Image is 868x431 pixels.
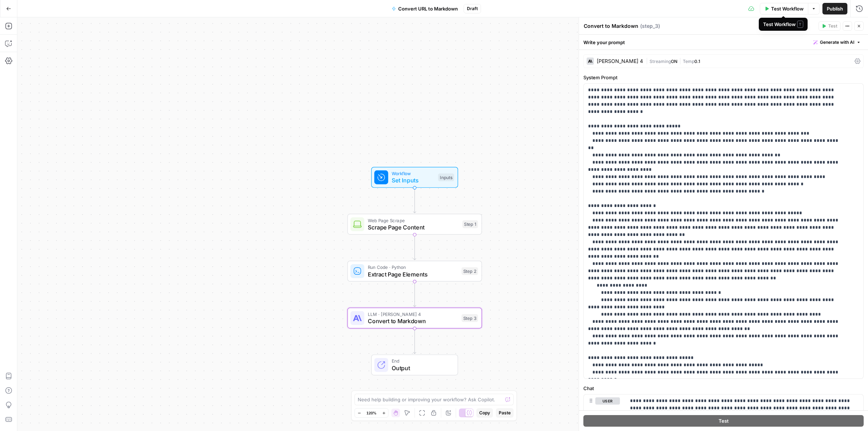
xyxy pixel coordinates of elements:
[398,5,458,12] span: Convert URL to Markdown
[584,22,638,30] textarea: Convert to Markdown
[583,74,864,81] label: System Prompt
[640,22,660,30] span: ( step_3 )
[822,3,847,14] button: Publish
[392,170,435,177] span: Workflow
[392,176,435,185] span: Set Inputs
[797,21,803,28] span: T
[463,220,478,228] div: Step 1
[771,5,804,12] span: Test Workflow
[499,410,511,416] span: Paste
[368,223,459,232] span: Scrape Page Content
[348,261,482,282] div: Run Code · PythonExtract Page ElementsStep 2
[818,21,841,31] button: Test
[461,314,478,322] div: Step 3
[368,264,458,271] span: Run Code · Python
[827,5,843,12] span: Publish
[579,35,868,50] div: Write your prompt
[719,417,729,424] span: Test
[671,59,677,64] span: ON
[496,408,514,418] button: Paste
[366,410,376,416] span: 120%
[476,408,493,418] button: Copy
[348,214,482,235] div: Web Page ScrapeScrape Page ContentStep 1
[646,57,650,64] span: |
[810,38,864,47] button: Generate with AI
[677,57,683,64] span: |
[413,282,416,307] g: Edge from step_2 to step_3
[595,397,620,405] button: user
[348,167,482,188] div: WorkflowSet InputsInputs
[368,310,458,317] span: LLM · [PERSON_NAME] 4
[392,364,451,372] span: Output
[348,308,482,329] div: LLM · [PERSON_NAME] 4Convert to MarkdownStep 3
[828,23,837,29] span: Test
[650,59,671,64] span: Streaming
[583,385,864,392] label: Chat
[392,358,451,364] span: End
[467,5,478,12] span: Draft
[760,3,808,14] button: Test Workflow
[438,173,454,181] div: Inputs
[413,188,416,213] g: Edge from start to step_1
[387,3,462,14] button: Convert URL to Markdown
[413,235,416,260] g: Edge from step_1 to step_2
[348,355,482,376] div: EndOutput
[479,410,490,416] span: Copy
[368,270,458,279] span: Extract Page Elements
[597,59,643,64] div: [PERSON_NAME] 4
[694,59,700,64] span: 0.1
[820,39,854,46] span: Generate with AI
[413,329,416,354] g: Edge from step_3 to end
[683,59,694,64] span: Temp
[763,21,803,28] div: Test Workflow
[461,267,478,275] div: Step 2
[368,317,458,325] span: Convert to Markdown
[368,217,459,224] span: Web Page Scrape
[583,415,864,427] button: Test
